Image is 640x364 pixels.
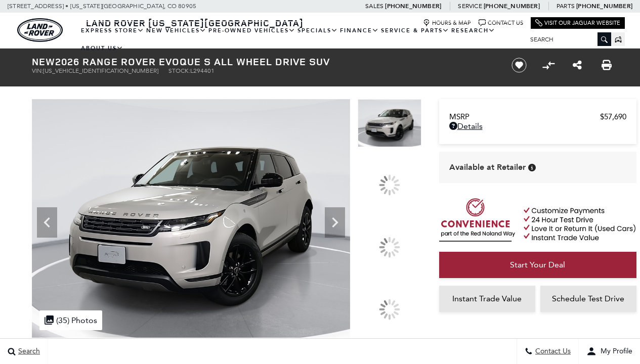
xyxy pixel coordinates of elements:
a: Visit Our Jaguar Website [535,19,620,27]
span: Land Rover [US_STATE][GEOGRAPHIC_DATA] [86,17,304,29]
a: New Vehicles [145,22,207,39]
span: Sales [365,3,383,10]
span: Instant Trade Value [452,294,522,303]
a: About Us [80,39,124,57]
a: Finance [339,22,380,39]
a: Hours & Map [423,19,471,27]
a: Specials [296,22,339,39]
a: Land Rover [US_STATE][GEOGRAPHIC_DATA] [80,17,310,29]
span: Start Your Deal [510,260,565,269]
span: Schedule Test Drive [552,294,624,303]
a: Start Your Deal [439,252,636,278]
img: Land Rover [17,18,63,42]
span: Parts [557,3,575,10]
span: My Profile [596,347,632,356]
strong: New [32,55,55,68]
nav: Main Navigation [80,22,523,57]
img: New 2026 Seoul Pearl Silver LAND ROVER S image 1 [32,99,350,338]
input: Search [523,33,611,45]
a: Instant Trade Value [439,286,535,312]
span: VIN: [32,67,43,74]
img: New 2026 Seoul Pearl Silver LAND ROVER S image 1 [358,99,421,147]
a: Details [449,121,626,131]
span: MSRP [449,112,600,121]
div: (35) Photos [39,310,102,330]
a: [PHONE_NUMBER] [576,2,632,10]
a: [STREET_ADDRESS] • [US_STATE][GEOGRAPHIC_DATA], CO 80905 [8,3,196,10]
a: MSRP $57,690 [449,112,626,121]
a: [PHONE_NUMBER] [385,2,441,10]
a: Research [450,22,496,39]
a: Service & Parts [380,22,450,39]
span: [US_VEHICLE_IDENTIFICATION_NUMBER] [43,67,158,74]
span: $57,690 [600,112,626,121]
button: Save vehicle [508,57,530,73]
span: L294401 [190,67,215,74]
div: Vehicle is in stock and ready for immediate delivery. Due to demand, availability is subject to c... [528,164,536,171]
a: Share this New 2026 Range Rover Evoque S All Wheel Drive SUV [573,59,582,71]
a: EXPRESS STORE [80,22,145,39]
button: Compare vehicle [541,58,556,73]
a: [PHONE_NUMBER] [484,2,540,10]
span: Service [458,3,482,10]
a: land-rover [17,18,63,42]
button: user-profile-menu [579,339,640,364]
h1: 2026 Range Rover Evoque S All Wheel Drive SUV [32,56,495,67]
a: Contact Us [479,19,523,27]
span: Contact Us [533,347,571,356]
span: Stock: [168,67,190,74]
a: Pre-Owned Vehicles [207,22,296,39]
span: Available at Retailer [449,162,526,173]
a: Print this New 2026 Range Rover Evoque S All Wheel Drive SUV [602,59,612,71]
span: Search [16,347,40,356]
a: Schedule Test Drive [540,286,636,312]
